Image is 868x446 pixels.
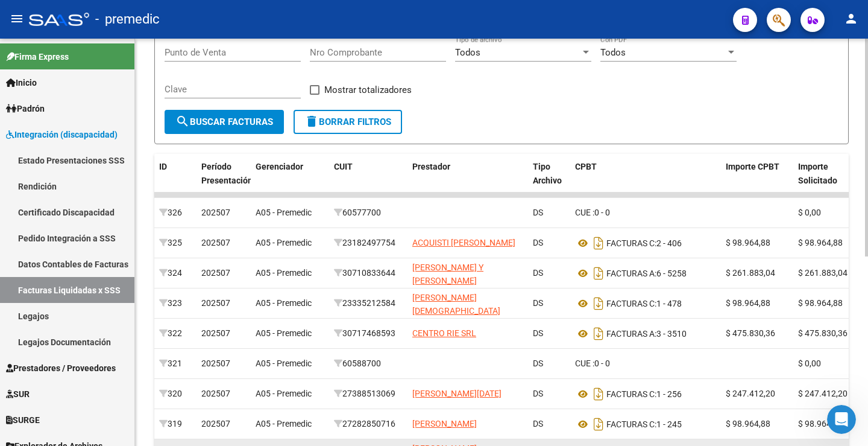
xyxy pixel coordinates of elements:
[201,328,230,338] span: 202507
[407,154,528,207] datatable-header-cell: Prestador
[798,238,843,247] span: $ 98.964,88
[575,294,716,313] div: 1 - 478
[412,389,502,398] span: [PERSON_NAME][DATE]
[726,238,770,247] span: $ 98.964,88
[6,102,45,115] span: Padrón
[256,358,312,368] span: A05 - Premedic
[575,358,594,368] span: CUE :
[201,389,230,398] span: 202507
[154,154,197,207] datatable-header-cell: ID
[591,324,606,343] i: Descargar documento
[6,128,118,141] span: Integración (discapacidad)
[798,389,848,398] span: $ 247.412,20
[334,206,403,220] div: 60577700
[6,50,69,63] span: Firma Express
[6,76,37,89] span: Inicio
[844,11,858,26] mat-icon: person
[726,268,775,278] span: $ 261.883,04
[726,419,770,428] span: $ 98.964,88
[201,238,230,247] span: 202507
[256,238,312,247] span: A05 - Premedic
[159,266,192,280] div: 324
[606,299,656,308] span: FACTURAS C:
[175,116,273,127] span: Buscar Facturas
[575,415,716,434] div: 1 - 245
[533,298,543,308] span: DS
[412,162,450,171] span: Prestador
[575,384,716,404] div: 1 - 256
[201,419,230,428] span: 202507
[256,208,312,217] span: A05 - Premedic
[334,296,403,310] div: 23335212584
[159,357,192,371] div: 321
[528,154,570,207] datatable-header-cell: Tipo Archivo
[159,206,192,220] div: 326
[304,114,319,129] mat-icon: delete
[606,269,656,278] span: FACTURAS A:
[600,47,626,58] span: Todos
[201,268,230,278] span: 202507
[533,268,543,278] span: DS
[159,236,192,250] div: 325
[798,162,837,185] span: Importe Solicitado
[798,358,821,368] span: $ 0,00
[591,415,606,434] i: Descargar documento
[256,389,312,398] span: A05 - Premedic
[159,296,192,310] div: 323
[201,208,230,217] span: 202507
[251,154,329,207] datatable-header-cell: Gerenciador
[304,116,391,127] span: Borrar Filtros
[575,357,716,371] div: 0 - 0
[412,263,483,286] span: [PERSON_NAME] Y [PERSON_NAME]
[721,154,793,207] datatable-header-cell: Importe CPBT
[6,387,30,401] span: SUR
[256,419,312,428] span: A05 - Premedic
[798,328,848,338] span: $ 475.830,36
[793,154,866,207] datatable-header-cell: Importe Solicitado
[533,238,543,247] span: DS
[591,234,606,253] i: Descargar documento
[334,236,403,250] div: 23182497754
[6,413,40,427] span: SURGE
[726,328,775,338] span: $ 475.830,36
[159,162,167,171] span: ID
[6,362,116,375] span: Prestadores / Proveedores
[201,298,230,308] span: 202507
[575,206,716,220] div: 0 - 0
[175,114,190,129] mat-icon: search
[334,327,403,340] div: 30717468593
[256,268,312,278] span: A05 - Premedic
[575,264,716,283] div: 6 - 5258
[591,384,606,404] i: Descargar documento
[455,47,480,58] span: Todos
[533,208,543,217] span: DS
[533,419,543,428] span: DS
[798,298,843,308] span: $ 98.964,88
[95,6,160,33] span: - premedic
[256,298,312,308] span: A05 - Premedic
[575,324,716,343] div: 3 - 3510
[591,264,606,283] i: Descargar documento
[798,208,821,217] span: $ 0,00
[412,238,515,247] span: ACQUISTI [PERSON_NAME]
[591,294,606,313] i: Descargar documento
[256,328,312,338] span: A05 - Premedic
[533,389,543,398] span: DS
[334,387,403,401] div: 27388513069
[159,387,192,401] div: 320
[159,327,192,340] div: 322
[606,389,656,399] span: FACTURAS C:
[165,110,284,134] button: Buscar Facturas
[256,162,303,171] span: Gerenciador
[570,154,721,207] datatable-header-cell: CPBT
[575,162,597,171] span: CPBT
[329,154,407,207] datatable-header-cell: CUIT
[201,358,230,368] span: 202507
[726,389,775,398] span: $ 247.412,20
[606,238,656,248] span: FACTURAS C:
[412,293,500,330] span: [PERSON_NAME][DEMOGRAPHIC_DATA] [PERSON_NAME]
[10,11,24,26] mat-icon: menu
[798,268,848,278] span: $ 261.883,04
[606,419,656,429] span: FACTURAS C:
[324,83,412,97] span: Mostrar totalizadores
